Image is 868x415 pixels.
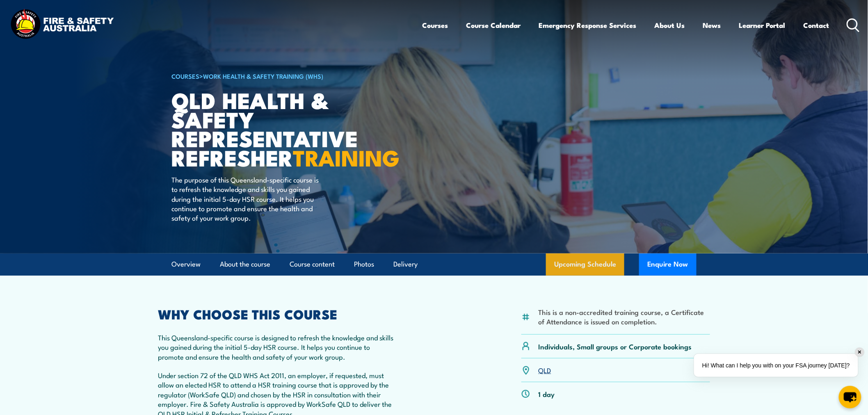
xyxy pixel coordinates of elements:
h1: QLD Health & Safety Representative Refresher [171,90,374,167]
p: Individuals, Small groups or Corporate bookings [538,342,692,351]
a: QLD [538,365,551,375]
a: Upcoming Schedule [546,253,624,276]
p: 1 day [538,389,555,399]
a: Delivery [393,253,418,275]
a: COURSES [171,71,199,80]
div: Hi! What can I help you with on your FSA journey [DATE]? [694,354,858,377]
a: About the course [220,253,270,275]
a: Overview [171,253,201,275]
button: chat-button [839,386,861,408]
a: Courses [423,14,448,36]
h2: WHY CHOOSE THIS COURSE [158,308,397,319]
h6: > [171,71,374,81]
a: Work Health & Safety Training (WHS) [203,71,323,80]
a: Photos [354,253,374,275]
li: This is a non-accredited training course, a Certificate of Attendance is issued on completion. [538,307,710,326]
a: Emergency Response Services [539,14,637,36]
p: This Queensland-specific course is designed to refresh the knowledge and skills you gained during... [158,333,397,361]
a: Contact [804,14,829,36]
button: Enquire Now [639,253,697,276]
a: News [703,14,721,36]
strong: TRAINING [293,140,400,174]
div: ✕ [855,348,864,357]
a: Learner Portal [739,14,786,36]
a: Course Calendar [466,14,521,36]
a: About Us [655,14,685,36]
p: The purpose of this Queensland-specific course is to refresh the knowledge and skills you gained ... [171,175,321,223]
a: Course content [290,253,335,275]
